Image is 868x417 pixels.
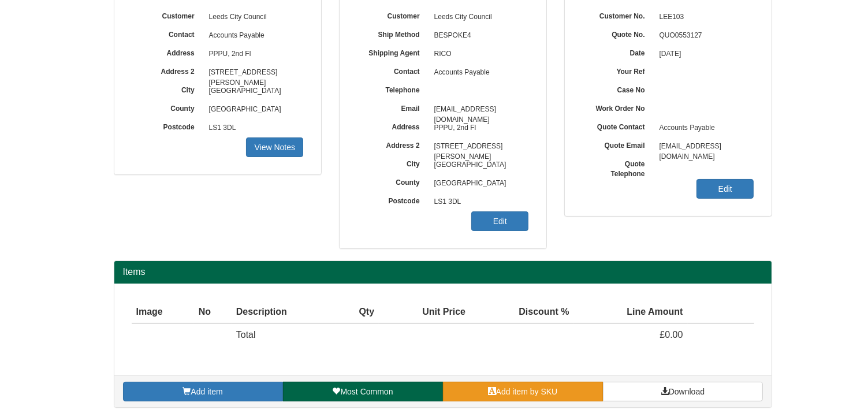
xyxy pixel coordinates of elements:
[132,64,203,77] label: Address 2
[429,45,529,64] span: RICO
[357,27,429,40] label: Ship Method
[603,382,763,401] a: Download
[379,301,470,324] th: Unit Price
[429,64,529,82] span: Accounts Payable
[246,137,303,157] a: View Notes
[357,137,429,151] label: Address 2
[471,211,528,231] a: Edit
[696,179,754,199] a: Edit
[132,119,203,132] label: Postcode
[357,193,429,206] label: Postcode
[336,301,379,324] th: Qty
[232,301,336,324] th: Description
[582,119,654,132] label: Quote Contact
[357,8,429,21] label: Customer
[132,82,203,95] label: City
[357,45,429,58] label: Shipping Agent
[357,174,429,188] label: County
[654,27,754,45] span: QUO0553127
[496,387,558,396] span: Add item by SKU
[429,8,529,27] span: Leeds City Council
[582,137,654,151] label: Quote Email
[357,119,429,132] label: Address
[582,82,654,95] label: Case No
[232,323,336,347] td: Total
[429,174,529,193] span: [GEOGRAPHIC_DATA]
[660,330,683,340] span: £0.00
[132,45,203,58] label: Address
[357,82,429,95] label: Telephone
[132,8,203,21] label: Customer
[340,387,393,396] span: Most Common
[357,156,429,169] label: City
[132,27,203,40] label: Contact
[582,27,654,40] label: Quote No.
[357,64,429,77] label: Contact
[132,301,194,324] th: Image
[582,45,654,58] label: Date
[582,64,654,77] label: Your Ref
[654,119,754,137] span: Accounts Payable
[191,387,222,396] span: Add item
[203,27,304,45] span: Accounts Payable
[203,119,304,137] span: LS1 3DL
[669,387,705,396] span: Download
[203,64,304,82] span: [STREET_ADDRESS][PERSON_NAME]
[654,8,754,27] span: LEE103
[429,193,529,211] span: LS1 3DL
[194,301,232,324] th: No
[582,8,654,21] label: Customer No.
[429,100,529,119] span: [EMAIL_ADDRESS][DOMAIN_NAME]
[429,27,529,45] span: BESPOKE4
[357,100,429,114] label: Email
[429,156,529,174] span: [GEOGRAPHIC_DATA]
[203,82,304,100] span: [GEOGRAPHIC_DATA]
[654,137,754,156] span: [EMAIL_ADDRESS][DOMAIN_NAME]
[123,267,763,277] h2: Items
[582,100,654,114] label: Work Order No
[203,100,304,119] span: [GEOGRAPHIC_DATA]
[203,45,304,64] span: PPPU, 2nd Fl
[470,301,574,324] th: Discount %
[429,137,529,156] span: [STREET_ADDRESS][PERSON_NAME]
[574,301,688,324] th: Line Amount
[429,119,529,137] span: PPPU, 2nd Fl
[582,156,654,179] label: Quote Telephone
[203,8,304,27] span: Leeds City Council
[132,100,203,114] label: County
[654,45,754,64] span: [DATE]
